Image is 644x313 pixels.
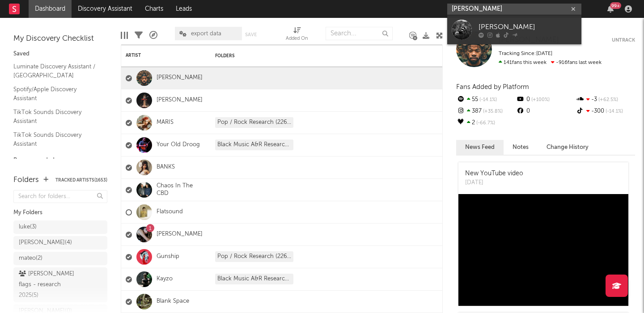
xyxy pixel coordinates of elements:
button: Notes [504,140,538,155]
a: TikTok Sounds Discovery Assistant [13,107,98,126]
span: Fans Added by Platform [456,84,529,90]
div: [PERSON_NAME] flags - research 2025 ( 5 ) [19,269,82,301]
div: -300 [576,106,635,117]
div: 0 [516,106,575,117]
div: My Discovery Checklist [13,34,107,44]
div: Pop / Rock Research (2263) [215,251,293,262]
span: +35.8 % [482,109,503,114]
span: 141 fans this week [499,60,547,65]
a: Kayzo [157,275,173,283]
button: 99+ [607,5,614,13]
a: [PERSON_NAME] flags - research 2025(5) [13,267,107,302]
div: Filters [135,22,143,48]
div: 99 + [610,2,621,9]
div: Black Music A&R Research (2343) [215,140,293,150]
span: -916 fans last week [499,60,602,65]
div: [PERSON_NAME] ( 4 ) [19,237,72,248]
a: [PERSON_NAME] [157,231,203,238]
div: Folders [215,53,282,59]
div: 2 [456,117,516,129]
span: -14.1 % [604,109,623,114]
div: Saved [13,49,107,59]
input: Search... [326,27,393,40]
div: Added On [286,34,308,44]
a: Your Old Droog [157,141,200,149]
a: Spotify/Apple Discovery Assistant [13,85,98,103]
div: [DATE] [465,178,523,187]
span: Tracking Since: [DATE] [499,51,552,56]
button: Untrack [612,36,635,45]
div: -3 [576,94,635,106]
input: Search for artists [447,4,581,15]
span: export data [191,31,221,37]
a: Blank Space [157,298,189,305]
div: mateo ( 2 ) [19,253,42,264]
button: Save [245,32,257,37]
div: Folders [13,175,39,186]
a: MARIS [157,119,174,127]
a: mateo(2) [13,252,107,265]
span: -66.7 % [475,121,495,126]
a: [PERSON_NAME] [447,15,581,44]
div: My Folders [13,207,107,218]
div: Edit Columns [121,22,128,48]
a: Luminate Discovery Assistant / [GEOGRAPHIC_DATA] [13,62,98,80]
div: Artist [126,53,193,58]
div: New YouTube video [465,169,523,178]
button: Change History [538,140,597,155]
div: A&R Pipeline [149,22,157,48]
div: Recommended [13,155,107,166]
button: Tracked Artists(1653) [55,178,107,182]
a: Gunship [157,253,179,261]
div: 55 [456,94,516,106]
a: BANKS [157,164,175,171]
div: luke ( 3 ) [19,222,37,233]
div: 0 [516,94,575,106]
span: -14.1 % [478,97,497,102]
a: [PERSON_NAME](4) [13,236,107,250]
a: Chaos In The CBD [157,182,206,198]
a: [PERSON_NAME] [157,97,203,104]
a: [PERSON_NAME] [157,74,203,82]
div: 387 [456,106,516,117]
a: luke(3) [13,220,107,234]
div: Added On [286,22,308,48]
a: TikTok Sounds Discovery Assistant [13,130,98,148]
a: Flatsound [157,208,183,216]
input: Search for folders... [13,190,107,203]
div: [PERSON_NAME] [479,21,577,32]
div: Pop / Rock Research (2263) [215,117,293,128]
div: Black Music A&R Research (2343) [215,274,293,284]
span: +62.5 % [597,97,618,102]
span: +100 % [530,97,550,102]
button: News Feed [456,140,504,155]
